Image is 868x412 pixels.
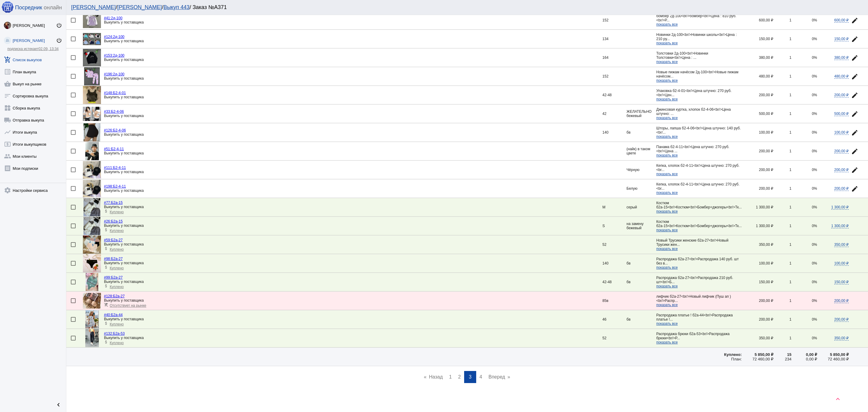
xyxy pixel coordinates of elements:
span: Куплено [110,266,124,270]
span: показать все [656,172,678,176]
div: Выкупить у поставщика [104,298,602,303]
app-description-cutted: бомбер 2д-100<br/>бомбер<br/>Цена : 810 руб.<br/>Р... [656,14,742,27]
div: 1 [773,224,791,228]
div: 0,00 ₽ [791,352,817,357]
img: CxB8cFLNE7i8pP8_BWVJkqmFiOOauX5d2dcGLo-joyMqk4Kk-5WZpbVCMw8I14K1bb5JVohQ3a-y47V6PdRQJIF5.jpg [83,123,100,141]
span: показать все [656,228,678,232]
div: 1 [773,205,791,209]
div: Выкупить у поставщика [104,39,602,43]
img: ctEQSWFP3U7lIKvV0t6AZVATGKk-zEzMx1UrmIj73mBC_6Rd0kinD-8V3elqNS_Q8zDllqsAQE_ov472zftafN7G.jpg [83,107,101,121]
span: #33: [104,109,111,114]
img: wDaVI5VzDk63bqTjh_UsjjuN3vC9B85Bi4cx6J9qfoZo61LIZie6abSYhAzcXUOzfCXUIADIo7MZ18M8H74Jpv4O.jpg [86,273,99,291]
span: показать все [656,265,678,270]
img: 4Kg9NgQ6J-vFtz6ChQqvY960gKQeP7TdSWEbX7c95I3ve1pOHGj_D1OMosGH6pNwMFY3m4pbVES_a6xAWLWb-fUC.jpg [85,329,99,347]
span: показать все [656,209,678,214]
a: #26:Б2а-15 [104,219,123,223]
mat-icon: edit [851,129,858,136]
img: WRj0ECWht9FaU6pdp0AShG21qON7KrEKTCT3t7w2dzP8vtIhImOqjgUwZRlkdDk_EAooDyFS0dI4l_z6P3c_nAVf.jpg [85,310,99,328]
span: 3 [469,374,471,379]
div: 1 [773,317,791,322]
a: #128:Б2а-27 [104,294,125,298]
img: vhyzCIxm4s2d7Oo0OnPDek0Wg1NCMFS-zzpDhuqPRto9LyLfD8UXvo0E07vbf5iZUaohLEPEZHPRS6a7d5ShHi8a.jpg [83,198,100,216]
span: #26: [104,219,111,223]
mat-icon: remove_shopping_cart [104,303,108,307]
span: #40: [104,313,111,317]
app-description-cutted: лифчик б2а-27<br/>Новый лифчик (Пуш ап )<br/>Распр... [656,294,742,307]
div: 1 [773,336,791,340]
span: онлайн [44,5,62,11]
span: 0% [812,130,817,135]
div: 1 [773,168,791,172]
div: [PERSON_NAME] [13,38,56,43]
div: Выкупить у поставщика [104,242,602,246]
span: #132: [104,331,113,336]
mat-icon: edit [851,148,858,155]
div: 350,00 ₽ [742,242,773,247]
mat-icon: keyboard_arrow_up [834,395,841,403]
span: 0% [812,299,817,303]
div: 1 300,00 ₽ [742,224,773,228]
span: показать все [656,153,678,157]
span: #153: [104,53,113,58]
a: #148:Б2-4-01 [104,91,126,95]
div: Выкупить у поставщика [104,20,602,24]
app-description-cutted: Распродажа б2а-27<br/>Распродажа 140 руб. шт без в... [656,257,742,270]
span: Посредник [15,5,42,11]
img: community_200.png [4,37,11,44]
app-description-cutted: Распродажа брюки б2а-53<br/>Распродажа брюки<br/>Р... [656,332,742,344]
span: 0% [812,242,817,247]
span: показать все [656,78,678,83]
app-description-cutted: Шторы, лапша б2-4-06<br/>Цена штучно: 140 руб.<br/... [656,126,742,139]
span: 0% [812,74,817,78]
span: #196: [104,72,113,76]
mat-icon: show_chart [4,128,11,136]
a: #111:Б2-4-11 [104,166,126,170]
span: 0% [812,205,817,209]
span: #198: [104,184,113,189]
mat-icon: receipt [4,165,11,172]
img: Y2MOBi_IUApvJ_JlnFcnwEo8-FaGcwuL_ezXQD1u2vmAn5sNErbaNjZ7inQ0Wbfen86t3ZoslzBx9UW1OnbfEY65.jpg [85,142,99,160]
mat-icon: local_shipping [4,116,11,124]
span: 1 [449,374,452,379]
div: S [602,224,627,228]
img: -OeOzK4HAn6Yu-__fZTDLWMtLpL9dlUAGxinx1eDyISXVI6soUmqubkBpBTEM2KTW6ylsCgkk2R7aAS8LwSGmYEB.jpg [83,13,101,28]
mat-icon: edit [851,36,858,43]
div: Выкупить у поставщика [104,95,602,99]
a: #41:2д-100 [104,16,122,20]
app-description-cutted: Костюм б2а-15<br/>Костюм<br/>Бомбер+джогеры<br/>Тк... [656,201,742,214]
span: Куплено [110,322,124,326]
div: 152 [602,74,627,78]
span: 150,00 ₽ [834,37,849,41]
app-description-cutted: Кепка, хлопок б2-4-11<br/>Цена штучно: 270 руб.<br... [656,182,742,195]
div: 1 [773,37,791,41]
a: [PERSON_NAME] [71,4,116,10]
app-description-cutted: Толстовки 2д-100<br/>Новинки Толстовки<br/>Цена : ... [656,51,742,64]
div: 234 [773,357,791,361]
span: 500,00 ₽ [834,112,849,116]
div: 5 850,00 ₽ [742,352,773,357]
td: серый [627,198,656,217]
mat-icon: list_alt [4,68,11,75]
div: 200,00 ₽ [742,186,773,191]
span: показать все [656,322,678,326]
div: 200,00 ₽ [742,317,773,322]
td: бв [627,310,656,329]
ul: Pagination [66,371,868,383]
span: показать все [656,247,678,251]
a: #51:Б2-4-11 [104,147,124,151]
img: k7I9yQqy4GnHuja6LVD_g_zPOimSMtJYyj7GvmGBU50uIkcNWZKDehXu44RL_om-an2nlroiWjbE6IetZdqwr5Wc.jpg [84,67,100,85]
a: #124:2д-100 [104,35,124,39]
div: 200,00 ₽ [742,299,773,303]
span: 0% [812,336,817,340]
td: бв [627,254,656,273]
span: 200,00 ₽ [834,93,849,97]
mat-icon: widgets [4,104,11,112]
div: / / / Заказ №А371 [71,4,857,11]
span: #59: [104,238,111,242]
span: 0% [812,168,817,172]
span: показать все [656,135,678,139]
span: 0% [812,317,817,322]
mat-icon: edit [851,166,858,174]
app-description-cutted: Распродажа б2а-27<br/>Распродажа 210 руб. шт<br/>Б... [656,276,742,288]
span: 380,00 ₽ [834,55,849,60]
